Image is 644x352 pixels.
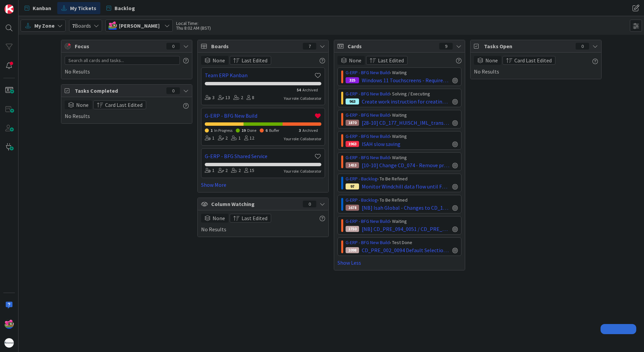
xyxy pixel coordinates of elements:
[213,214,225,222] span: None
[269,128,279,133] span: Buffer
[214,128,232,133] span: In Progress
[231,167,241,174] div: 2
[231,135,241,142] div: 1
[303,43,316,50] div: 7
[485,56,498,64] span: None
[4,338,14,348] img: avatar
[218,94,230,101] div: 13
[205,71,314,79] a: Team ERP Kanban
[346,239,390,245] a: G-ERP - BFG New Build
[72,22,91,30] span: Boards
[211,128,213,133] span: 1
[346,69,390,76] a: G-ERP - BFG New Build
[346,197,377,203] a: G-ERP - Backlog
[474,56,598,76] div: No Results
[119,22,160,30] span: [PERSON_NAME]
[241,56,267,64] span: Last Edited
[346,141,359,147] div: 1963
[284,95,321,101] div: Your role: Collaborator
[205,135,215,142] div: 1
[4,4,14,14] img: Visit kanbanzone.com
[346,90,458,97] div: › Solving / Executing
[346,69,458,76] div: › Waiting
[211,42,299,50] span: Boards
[241,128,246,133] span: 19
[346,133,458,140] div: › Waiting
[247,128,256,133] span: Done
[348,42,436,50] span: Cards
[115,4,135,12] span: Backlog
[362,97,450,106] span: Create work instruction for creating Isah reports for Isah global
[72,22,75,29] b: 7
[247,94,254,101] div: 8
[108,21,117,30] img: JK
[33,4,51,12] span: Kanban
[346,197,458,204] div: › To Be Refined
[218,135,228,142] div: 2
[503,56,555,65] button: Card Last Edited
[297,87,301,92] span: 54
[205,152,314,160] a: G-ERP - BFG Shared Service
[346,162,359,168] div: 1453
[205,112,314,120] a: G-ERP - BFG New Build
[362,119,450,127] span: [28-10] CD_177_HUISCH_IML_transfer_location_v1.0
[244,167,254,174] div: 15
[346,133,390,139] a: G-ERP - BFG New Build
[76,101,89,109] span: None
[57,2,100,14] a: My Tickets
[346,91,390,97] a: G-ERP - BFG New Build
[576,43,589,50] div: 0
[346,218,390,224] a: G-ERP - BFG New Build
[70,4,96,12] span: My Tickets
[201,214,325,233] div: No Results
[65,56,180,65] input: Search all cards and tasks...
[378,56,404,64] span: Last Edited
[346,226,359,232] div: 1750
[176,26,211,30] div: Thu 8:02 AM (BST)
[205,94,215,101] div: 3
[346,218,458,225] div: › Waiting
[34,22,55,30] span: My Zone
[346,176,377,182] a: G-ERP - Backlog
[346,120,359,126] div: 1870
[105,101,142,109] span: Card Last Edited
[346,183,359,189] div: 97
[514,56,552,64] span: Card Last Edited
[265,128,267,133] span: 6
[337,259,461,267] a: Show Less
[230,214,271,223] button: Last Edited
[213,56,225,64] span: None
[362,76,450,84] span: Windows 11 Touchscreens - Requirements
[302,87,318,92] span: Archived
[362,161,450,169] span: [10-10] Change CD_074 - Remove project reservation
[302,128,318,133] span: Archived
[362,246,450,254] span: CD_PRE_002_0094 Default Selection [PERSON_NAME] V1.3 || Make use of location for parts of product...
[211,200,299,208] span: Column Watching
[484,42,572,50] span: Tasks Open
[362,140,400,148] span: ISAH slow saving
[299,128,301,133] span: 3
[166,87,180,94] div: 0
[346,112,390,118] a: G-ERP - BFG New Build
[166,43,180,50] div: 0
[75,87,163,95] span: Tasks Completed
[366,56,408,65] button: Last Edited
[230,56,271,65] button: Last Edited
[176,21,211,26] div: Local Time:
[303,201,316,207] div: 0
[65,100,189,120] div: No Results
[346,239,458,246] div: › Test Done
[346,77,359,83] div: 325
[241,214,267,222] span: Last Edited
[284,136,321,142] div: Your role: Collaborator
[65,56,189,76] div: No Results
[362,225,450,233] span: [NB] CD_PRE_094_0051 / CD_PRE_095_0836 || Inventory lists Presets
[21,2,55,14] a: Kanban
[201,181,325,189] a: Show More
[102,2,139,14] a: Backlog
[362,204,450,212] span: [NB] Isah Global - Changes to CD_118 requested for cleaning/testing purposes
[244,135,254,142] div: 12
[346,112,458,119] div: › Waiting
[75,42,161,50] span: Focus
[349,56,361,64] span: None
